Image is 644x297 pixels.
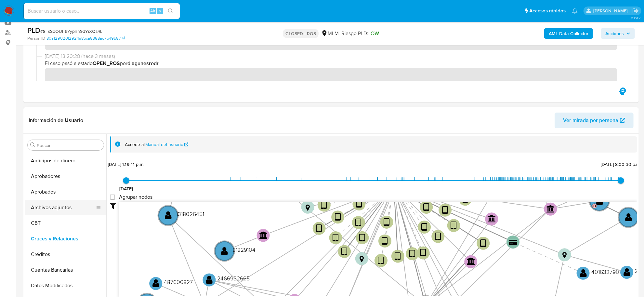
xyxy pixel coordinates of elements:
[119,185,133,192] span: [DATE]
[27,35,45,41] b: Person ID
[435,232,441,241] text: 
[632,7,639,14] a: Salir
[544,28,593,39] button: AML Data Collector
[341,30,379,37] span: Riesgo PLD:
[341,247,348,256] text: 
[146,142,189,148] a: Manual del usuario
[488,215,496,223] text: 
[27,25,40,35] b: PLD
[25,231,106,247] button: Cruces y Relaciones
[29,117,83,124] h1: Información de Usuario
[321,30,339,37] div: MLM
[165,210,172,220] text: 
[601,28,635,39] button: Acciones
[563,113,618,128] span: Ver mirada por persona
[259,231,268,239] text: 
[395,251,401,261] text: 
[30,142,35,148] button: Buscar
[164,7,177,16] button: search-icon
[37,142,101,148] input: Buscar
[423,203,429,212] text: 
[283,29,319,38] p: CLOSED - ROS
[451,221,457,230] text: 
[25,200,101,215] button: Archivos adjuntos
[529,7,566,14] span: Accesos rápidos
[206,275,213,284] text: 
[624,267,630,277] text: 
[221,246,228,256] text: 
[467,257,475,265] text: 
[593,203,596,209] text: D
[356,199,362,209] text: 
[593,8,630,14] p: cesar.gonzalez@mercadolibre.com.mx
[631,15,641,20] span: 3.161.2
[442,206,448,215] text: 
[333,233,339,243] text: 
[572,8,578,14] a: Notificaciones
[25,278,106,293] button: Datos Modificados
[40,28,103,34] span: # 8FsSdQUF6Yypnh9dYiXQs4Li
[110,195,115,200] input: Agrupar nodos
[409,249,415,259] text: 
[108,161,144,168] span: [DATE] 1:19:41 p.m.
[25,169,106,184] button: Aprobadores
[601,161,641,168] span: [DATE] 8:00:30 p.m.
[591,267,619,276] text: 401632790
[25,215,106,231] button: CBT
[46,35,125,41] a: 80a129020f2924a8bca5368ad7b49b57
[546,205,555,213] text: 
[125,142,145,148] span: Accedé al
[233,246,256,254] text: 81829104
[421,223,427,232] text: 
[164,278,193,286] text: 487606827
[480,239,486,248] text: 
[176,210,204,218] text: 1318026451
[150,8,155,14] span: Alt
[360,255,364,263] text: 
[382,236,388,246] text: 
[580,268,587,277] text: 
[378,256,384,265] text: 
[24,7,180,15] input: Buscar usuario o caso...
[562,251,567,259] text: 
[605,28,624,39] span: Acciones
[359,233,365,242] text: 
[549,28,588,39] b: AML Data Collector
[355,218,361,227] text: 
[509,239,518,246] text: 
[420,248,426,258] text: 
[316,224,322,233] text: 
[217,274,250,282] text: 2466932665
[159,8,161,14] span: s
[306,204,310,211] text: 
[119,194,152,200] span: Agrupar nodos
[152,278,159,288] text: 
[321,200,327,210] text: 
[25,262,106,278] button: Cuentas Bancarias
[25,153,106,169] button: Anticipos de dinero
[335,212,341,222] text: 
[368,30,379,37] span: LOW
[384,218,390,227] text: 
[25,247,106,262] button: Créditos
[625,212,632,222] text: 
[555,113,634,128] button: Ver mirada por persona
[25,184,106,200] button: Aprobados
